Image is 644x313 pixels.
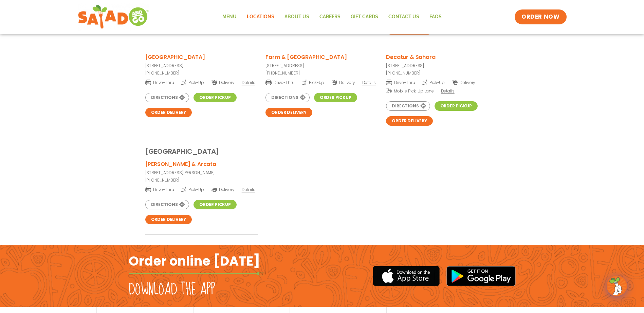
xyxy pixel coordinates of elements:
[386,63,499,69] p: [STREET_ADDRESS]
[217,9,447,25] nav: Menu
[265,70,378,76] a: [PHONE_NUMBER]
[194,200,237,209] a: Order Pickup
[145,160,216,168] h3: [PERSON_NAME] & Arcata
[145,63,258,69] p: [STREET_ADDRESS]
[129,253,260,269] h2: Order online [DATE]
[265,53,378,69] a: Farm & [GEOGRAPHIC_DATA][STREET_ADDRESS]
[145,53,205,61] h3: [GEOGRAPHIC_DATA]
[145,53,258,69] a: [GEOGRAPHIC_DATA][STREET_ADDRESS]
[265,80,375,85] a: Drive-Thru Pick-Up Delivery Details
[386,101,430,111] a: Directions
[145,79,174,86] span: Drive-Thru
[265,53,347,61] h3: Farm & [GEOGRAPHIC_DATA]
[181,186,204,193] span: Pick-Up
[265,93,309,102] a: Directions
[145,93,189,102] a: Directions
[314,93,357,102] a: Order Pickup
[211,187,235,193] span: Delivery
[386,87,434,94] span: Mobile Pick-Up Lane
[265,79,294,86] span: Drive-Thru
[242,80,255,85] span: Details
[362,80,376,85] span: Details
[441,88,455,94] span: Details
[446,266,516,286] img: google_play
[302,79,325,86] span: Pick-Up
[424,9,447,25] a: FAQs
[383,9,424,25] a: Contact Us
[373,265,440,287] img: appstore
[211,80,235,86] span: Delivery
[452,80,475,86] span: Delivery
[435,101,478,111] a: Order Pickup
[145,136,499,156] div: [GEOGRAPHIC_DATA]
[129,272,264,275] img: fork
[145,187,255,192] a: Drive-Thru Pick-Up Delivery Details
[314,9,346,25] a: Careers
[129,280,215,299] h2: Download the app
[279,9,314,25] a: About Us
[346,9,383,25] a: GIFT CARDS
[145,70,258,76] a: [PHONE_NUMBER]
[265,108,312,117] a: Order Delivery
[194,93,237,102] a: Order Pickup
[331,80,355,86] span: Delivery
[242,9,279,25] a: Locations
[78,3,149,30] img: new-SAG-logo-768×292
[145,170,258,176] p: [STREET_ADDRESS][PERSON_NAME]
[386,80,481,93] a: Drive-Thru Pick-Up Delivery Mobile Pick-Up Lane Details
[145,215,192,224] a: Order Delivery
[386,70,499,76] a: [PHONE_NUMBER]
[265,63,378,69] p: [STREET_ADDRESS]
[422,79,445,86] span: Pick-Up
[145,200,189,209] a: Directions
[386,116,433,126] a: Order Delivery
[607,276,626,295] img: wpChatIcon
[145,80,255,85] a: Drive-Thru Pick-Up Delivery Details
[145,186,174,193] span: Drive-Thru
[521,13,559,21] span: ORDER NOW
[386,53,499,69] a: Decatur & Sahara[STREET_ADDRESS]
[145,160,258,176] a: [PERSON_NAME] & Arcata[STREET_ADDRESS][PERSON_NAME]
[145,108,192,117] a: Order Delivery
[386,53,435,61] h3: Decatur & Sahara
[515,9,566,24] a: ORDER NOW
[386,79,415,86] span: Drive-Thru
[217,9,242,25] a: Menu
[242,187,255,192] span: Details
[145,177,258,183] a: [PHONE_NUMBER]
[181,79,204,86] span: Pick-Up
